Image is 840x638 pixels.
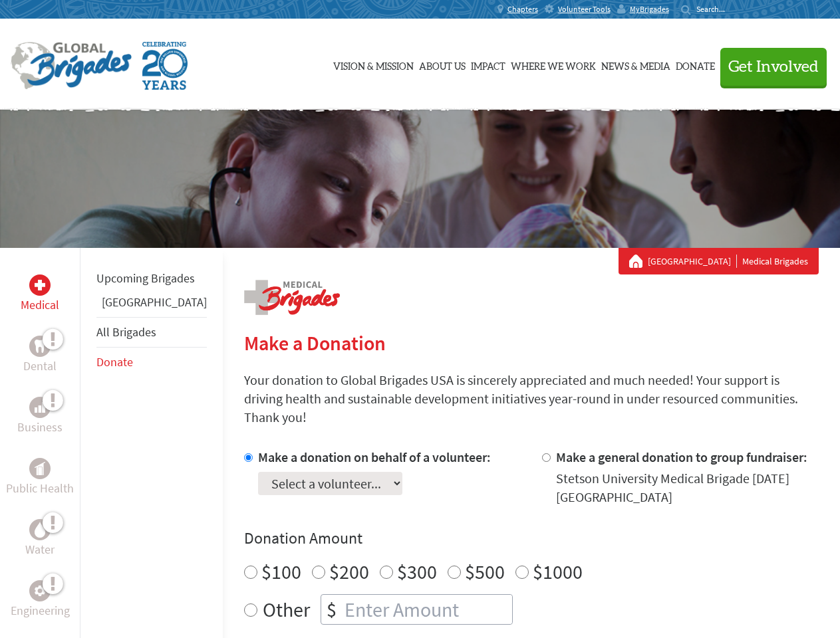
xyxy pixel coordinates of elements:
img: Global Brigades Celebrating 20 Years [142,42,188,90]
span: Get Involved [728,59,819,75]
p: Public Health [6,479,74,498]
img: Engineering [35,585,45,596]
a: EngineeringEngineering [11,580,70,620]
p: Business [17,418,63,437]
label: Make a donation on behalf of a volunteer: [258,449,491,465]
label: $1000 [533,559,583,584]
div: Public Health [29,458,51,479]
li: Upcoming Brigades [96,264,207,293]
li: All Brigades [96,317,207,348]
label: Other [263,594,310,625]
a: [GEOGRAPHIC_DATA] [648,255,737,268]
p: Dental [23,357,57,375]
div: Engineering [29,580,51,601]
li: Honduras [96,293,207,317]
input: Search... [696,4,734,14]
a: Impact [471,31,505,98]
a: News & Media [601,31,670,98]
img: logo-medical.png [244,280,340,315]
img: Public Health [35,462,45,475]
a: Upcoming Brigades [96,270,195,286]
div: Business [29,397,51,418]
a: MedicalMedical [21,274,59,314]
label: $300 [397,559,437,584]
p: Your donation to Global Brigades USA is sincerely appreciated and much needed! Your support is dr... [244,371,819,427]
div: $ [321,595,342,624]
p: Engineering [11,601,70,620]
label: $200 [329,559,369,584]
a: BusinessBusiness [17,397,63,437]
span: Chapters [507,4,538,15]
div: Water [29,519,51,540]
a: Public HealthPublic Health [6,458,74,498]
button: Get Involved [720,48,827,86]
img: Medical [35,280,45,290]
a: About Us [419,31,466,98]
span: Volunteer Tools [558,4,611,15]
label: $500 [465,559,505,584]
li: Donate [96,348,207,377]
h2: Make a Donation [244,331,819,355]
h4: Donation Amount [244,528,819,549]
a: WaterWater [25,519,55,559]
span: MyBrigades [630,4,669,15]
p: Water [25,540,55,559]
a: All Brigades [96,324,156,340]
img: Dental [35,340,45,352]
a: Donate [676,31,715,98]
div: Stetson University Medical Brigade [DATE] [GEOGRAPHIC_DATA] [556,469,819,506]
a: Vision & Mission [333,31,414,98]
a: Where We Work [511,31,596,98]
img: Water [35,522,45,537]
img: Business [35,402,45,413]
div: Dental [29,336,51,357]
img: Global Brigades Logo [11,42,132,90]
div: Medical [29,274,51,296]
label: Make a general donation to group fundraiser: [556,449,807,465]
p: Medical [21,296,59,314]
a: Donate [96,354,133,370]
a: [GEOGRAPHIC_DATA] [102,294,207,310]
div: Medical Brigades [629,255,808,268]
a: DentalDental [23,336,57,375]
label: $100 [261,559,301,584]
input: Enter Amount [342,595,512,624]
